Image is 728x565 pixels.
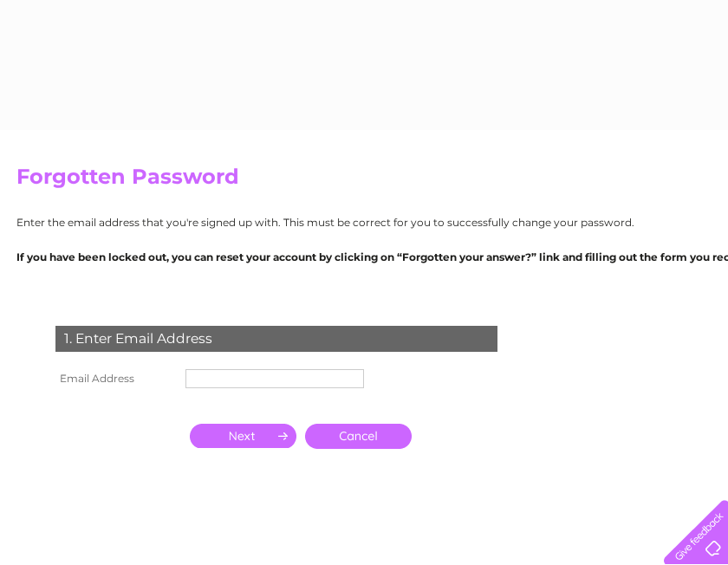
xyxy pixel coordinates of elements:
a: Cancel [305,424,412,449]
div: 1. Enter Email Address [55,326,497,352]
th: Email Address [51,365,181,393]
